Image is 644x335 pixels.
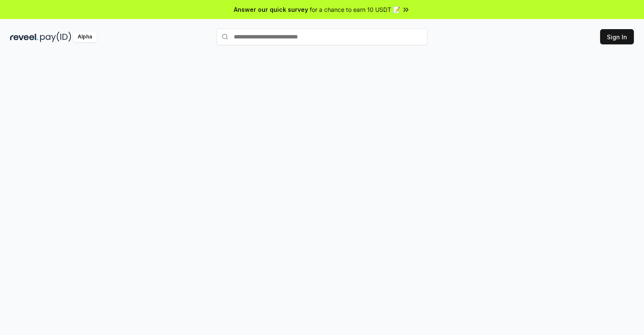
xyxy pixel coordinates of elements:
[310,5,400,14] span: for a chance to earn 10 USDT 📝
[73,32,97,42] div: Alpha
[40,32,71,42] img: pay_id
[234,5,308,14] span: Answer our quick survey
[10,32,38,42] img: reveel_dark
[600,29,634,44] button: Sign In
